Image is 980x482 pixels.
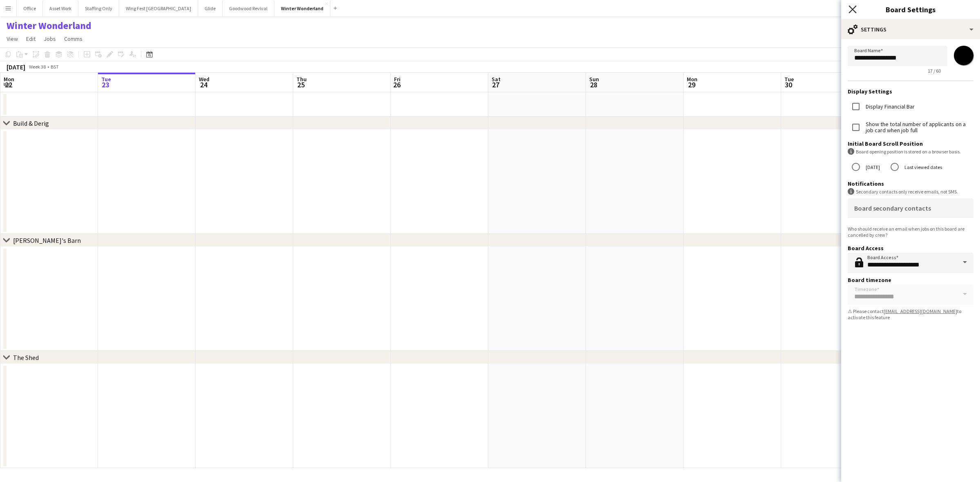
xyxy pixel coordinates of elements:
span: Sat [492,76,501,83]
span: Jobs [44,35,56,42]
div: [DATE] [7,63,25,71]
a: [EMAIL_ADDRESS][DOMAIN_NAME] [884,308,957,314]
div: Build & Derig [13,119,49,127]
span: 30 [783,80,794,89]
mat-label: Board secondary contacts [854,204,931,212]
div: Secondary contacts only receive emails, not SMS. [848,188,973,195]
button: Wing Fest [GEOGRAPHIC_DATA] [119,0,198,16]
div: Board opening position is stored on a browser basis. [848,148,973,155]
h3: Board Access [848,244,973,252]
button: Asset Work [43,0,78,16]
a: Jobs [40,33,59,44]
a: View [3,33,21,44]
span: Tue [101,76,111,83]
a: Edit [23,33,39,44]
h3: Initial Board Scroll Position [848,140,973,147]
span: 17 / 60 [921,68,947,74]
span: Thu [296,76,307,83]
span: 25 [295,80,307,89]
span: Sun [589,76,599,83]
button: Winter Wonderland [274,0,330,16]
h3: Board timezone [848,276,973,284]
span: Mon [4,76,14,83]
button: Glide [198,0,223,16]
button: Office [17,0,43,16]
label: Show the total number of applicants on a job card when job full [864,121,973,133]
span: Comms [64,35,82,42]
span: 28 [588,80,599,89]
label: Display Financial Bar [864,104,915,110]
button: Staffing Only [78,0,119,16]
h3: Display Settings [848,88,973,95]
div: The Shed [13,353,39,362]
div: BST [51,64,59,70]
label: [DATE] [864,161,880,173]
span: 26 [393,80,401,89]
div: Settings [841,20,980,39]
span: 23 [100,80,111,89]
span: 27 [490,80,501,89]
span: Fri [394,76,401,83]
span: View [7,35,18,42]
span: 22 [2,80,14,89]
span: Tue [784,76,794,83]
h3: Board Settings [841,4,980,15]
h1: Winter Wonderland [7,20,91,32]
button: Goodwood Revival [223,0,274,16]
label: Last viewed dates [903,161,942,173]
a: Comms [61,33,86,44]
div: [PERSON_NAME]'s Barn [13,236,81,244]
span: Mon [687,76,697,83]
span: 29 [686,80,697,89]
span: Wed [199,76,209,83]
div: Who should receive an email when jobs on this board are cancelled by crew? [848,226,973,238]
div: ⚠ Please contact to activate this feature [848,308,973,320]
span: 24 [198,80,209,89]
span: Edit [26,35,36,42]
span: Week 38 [27,64,47,70]
h3: Notifications [848,180,973,187]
